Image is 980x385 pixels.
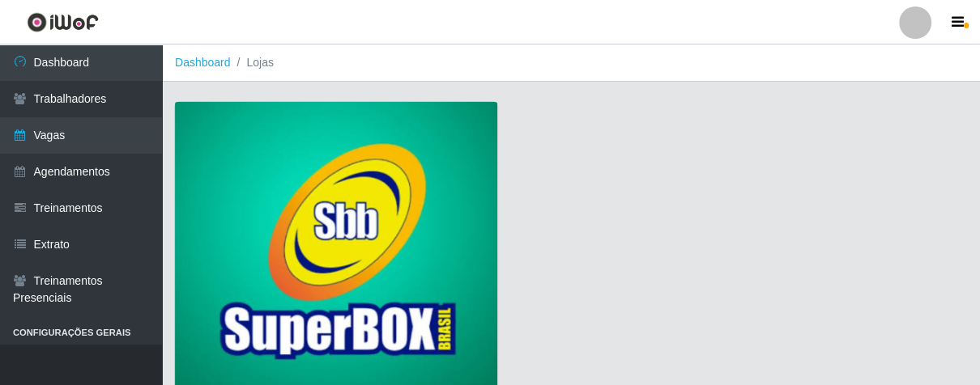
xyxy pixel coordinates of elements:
img: CoreUI Logo [27,12,99,32]
a: Dashboard [175,56,231,69]
nav: breadcrumb [162,44,980,82]
li: Lojas [231,54,274,71]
